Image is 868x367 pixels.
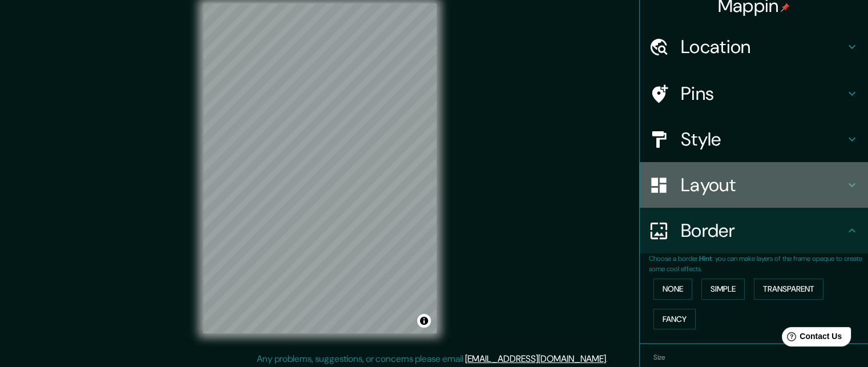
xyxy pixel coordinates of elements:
[640,24,868,70] div: Location
[257,352,608,366] p: Any problems, suggestions, or concerns please email .
[609,352,612,366] div: .
[608,352,609,366] div: .
[766,322,855,354] iframe: Help widget launcher
[203,3,437,333] canvas: Map
[681,128,845,151] h4: Style
[640,208,868,253] div: Border
[640,71,868,116] div: Pins
[781,3,790,12] img: pin-icon.png
[640,162,868,208] div: Layout
[681,35,845,58] h4: Location
[653,279,692,300] button: None
[417,314,431,328] button: Toggle attribution
[699,254,712,263] b: Hint
[754,279,823,300] button: Transparent
[681,219,845,242] h4: Border
[649,253,868,274] p: Choose a border. : you can make layers of the frame opaque to create some cool effects.
[701,279,745,300] button: Simple
[640,116,868,162] div: Style
[681,174,845,196] h4: Layout
[653,353,665,362] label: Size
[681,82,845,105] h4: Pins
[465,353,606,365] a: [EMAIL_ADDRESS][DOMAIN_NAME]
[653,309,696,330] button: Fancy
